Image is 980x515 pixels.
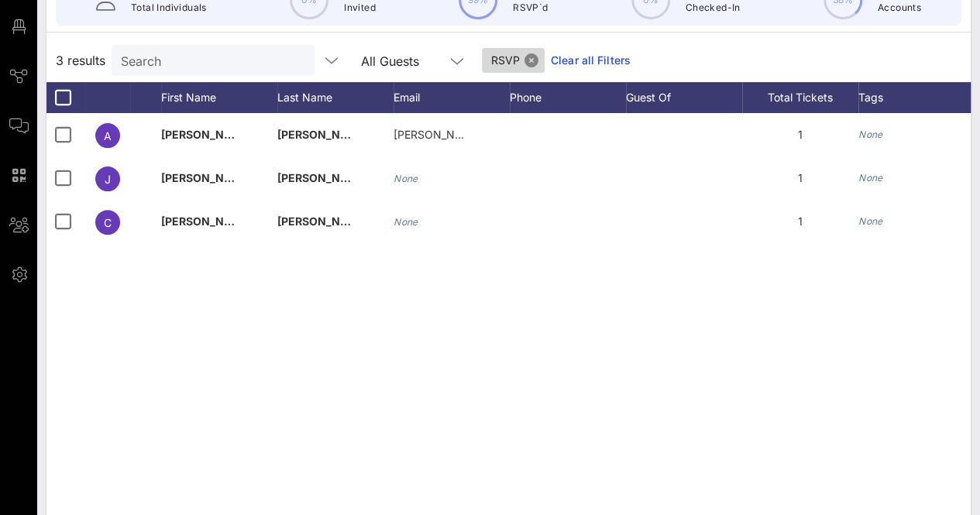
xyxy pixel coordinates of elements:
[161,215,253,228] span: [PERSON_NAME]
[742,82,858,113] div: Total Tickets
[277,128,369,141] span: [PERSON_NAME]
[394,173,418,184] i: None
[161,128,253,141] span: [PERSON_NAME]
[104,129,112,142] span: A
[394,128,669,141] span: [PERSON_NAME][EMAIL_ADDRESS][DOMAIN_NAME]
[161,82,277,113] div: First Name
[524,53,538,67] button: Close
[277,82,394,113] div: Last Name
[858,129,883,140] i: None
[105,173,111,186] span: J
[277,171,369,184] span: [PERSON_NAME]
[277,215,369,228] span: [PERSON_NAME]
[56,51,105,70] span: 3 results
[394,216,418,228] i: None
[858,215,883,227] i: None
[352,45,476,76] div: All Guests
[858,172,883,184] i: None
[626,82,742,113] div: Guest Of
[742,200,858,243] div: 1
[742,113,858,156] div: 1
[742,156,858,200] div: 1
[510,82,626,113] div: Phone
[551,52,631,69] a: Clear all Filters
[491,48,535,73] span: RSVP
[104,216,112,229] span: C
[394,82,510,113] div: Email
[361,54,419,68] div: All Guests
[161,171,253,184] span: [PERSON_NAME]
